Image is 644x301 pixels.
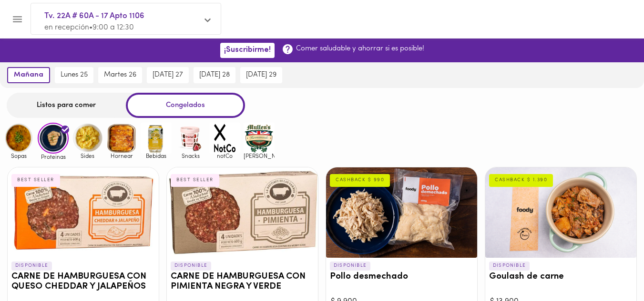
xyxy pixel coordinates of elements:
[296,44,424,54] p: Comer saludable y ahorrar si es posible!
[44,24,134,31] span: en recepción • 9:00 a 12:30
[489,272,633,282] h3: Goulash de carne
[38,123,69,154] img: Proteinas
[55,67,93,83] button: lunes 25
[330,272,473,282] h3: Pollo desmechado
[98,67,142,83] button: martes 26
[224,46,271,55] span: ¡Suscribirme!
[44,10,198,22] span: Tv. 22A # 60A - 17 Apto 1106
[6,8,29,31] button: Menu
[175,123,206,154] img: Snacks
[589,246,634,291] iframe: Messagebird Livechat Widget
[7,67,50,83] button: mañana
[171,174,219,186] div: BEST SELLER
[14,71,43,79] span: mañana
[244,123,275,154] img: mullens
[104,71,136,79] span: martes 26
[3,153,34,159] span: Sopas
[11,174,60,186] div: BEST SELLER
[246,71,276,79] span: [DATE] 29
[220,43,275,58] button: ¡Suscribirme!
[489,262,530,270] p: DISPONIBLE
[141,153,172,159] span: Bebidas
[106,153,137,159] span: Hornear
[72,153,103,159] span: Sides
[194,67,235,83] button: [DATE] 28
[326,167,477,258] div: Pollo desmechado
[141,123,172,154] img: Bebidas
[175,153,206,159] span: Snacks
[489,174,553,186] div: CASHBACK $ 1.390
[8,167,159,258] div: CARNE DE HAMBURGUESA CON QUESO CHEDDAR Y JALAPEÑOS
[3,123,34,154] img: Sopas
[209,123,240,154] img: notCo
[485,167,636,258] div: Goulash de carne
[171,262,211,270] p: DISPONIBLE
[330,174,390,186] div: CASHBACK $ 990
[240,67,282,83] button: [DATE] 29
[171,272,314,292] h3: CARNE DE HAMBURGUESA CON PIMIENTA NEGRA Y VERDE
[38,154,69,160] span: Proteinas
[330,262,370,270] p: DISPONIBLE
[11,262,52,270] p: DISPONIBLE
[11,272,155,292] h3: CARNE DE HAMBURGUESA CON QUESO CHEDDAR Y JALAPEÑOS
[209,153,240,159] span: notCo
[126,93,245,118] div: Congelados
[61,71,88,79] span: lunes 25
[106,123,137,154] img: Hornear
[153,71,183,79] span: [DATE] 27
[72,123,103,154] img: Sides
[244,153,275,159] span: [PERSON_NAME]
[7,93,126,118] div: Listos para comer
[167,167,318,258] div: CARNE DE HAMBURGUESA CON PIMIENTA NEGRA Y VERDE
[199,71,230,79] span: [DATE] 28
[147,67,189,83] button: [DATE] 27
